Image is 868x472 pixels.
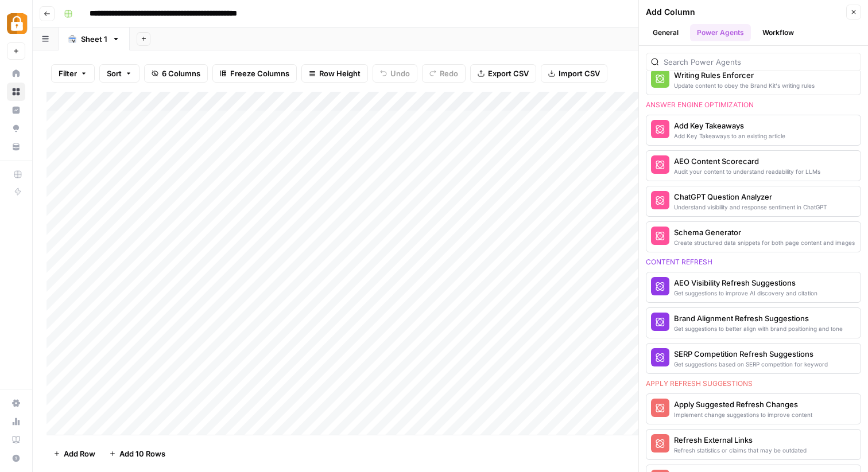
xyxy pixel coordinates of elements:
[674,191,827,202] div: ChatGPT Question Analyzer
[119,448,165,459] span: Add 10 Rows
[674,155,820,167] div: AEO Content Scorecard
[646,115,861,145] button: Add Key TakeawaysAdd Key Takeaways to an existing article
[674,324,843,333] div: Get suggestions to better align with brand positioning and tone
[7,431,25,449] a: Learning Hub
[674,348,828,360] div: SERP Competition Refresh Suggestions
[646,186,861,216] button: ChatGPT Question AnalyzerUnderstand visibility and response sentiment in ChatGPT
[144,64,208,83] button: 6 Columns
[59,68,77,79] span: Filter
[422,64,466,83] button: Redo
[674,446,807,455] div: Refresh statistics or claims that may be outdated
[646,394,861,424] button: Apply Suggested Refresh ChangesImplement change suggestions to improve content
[674,288,817,298] div: Get suggestions to improve AI discovery and citation
[301,64,368,83] button: Row Height
[664,56,856,68] input: Search Power Agents
[7,13,28,34] img: Adzz Logo
[674,399,812,410] div: Apply Suggested Refresh Changes
[64,448,95,459] span: Add Row
[99,64,139,83] button: Sort
[674,360,828,369] div: Get suggestions based on SERP competition for keyword
[319,68,361,79] span: Row Height
[7,119,25,138] a: Opportunities
[559,68,600,79] span: Import CSV
[646,430,861,459] button: Refresh External LinksRefresh statistics or claims that may be outdated
[674,81,815,90] div: Update content to obey the Brand Kit's writing rules
[674,120,785,131] div: Add Key Takeaways
[674,202,827,212] div: Understand visibility and response sentiment in ChatGPT
[755,24,801,41] button: Workflow
[470,64,536,83] button: Export CSV
[646,151,861,181] button: AEO Content ScorecardAudit your content to understand readability for LLMs
[102,444,172,463] button: Add 10 Rows
[46,444,102,463] button: Add Row
[646,24,685,41] button: General
[7,449,25,467] button: Help + Support
[488,68,529,79] span: Export CSV
[674,238,855,247] div: Create structured data snippets for both page content and images
[7,64,25,83] a: Home
[674,69,815,81] div: Writing Rules Enforcer
[7,101,25,119] a: Insights
[51,64,95,83] button: Filter
[81,33,107,45] div: Sheet 1
[59,28,130,50] a: Sheet 1
[7,9,25,38] button: Workspace: Adzz
[646,257,861,267] div: Content refresh
[7,394,25,412] a: Settings
[646,100,861,110] div: Answer engine optimization
[674,313,843,324] div: Brand Alignment Refresh Suggestions
[646,65,861,95] button: Writing Rules EnforcerUpdate content to obey the Brand Kit's writing rules
[7,412,25,431] a: Usage
[646,379,861,389] div: Apply refresh suggestions
[674,410,812,419] div: Implement change suggestions to improve content
[107,68,122,79] span: Sort
[674,131,785,141] div: Add Key Takeaways to an existing article
[674,277,817,288] div: AEO Visibility Refresh Suggestions
[674,167,820,176] div: Audit your content to understand readability for LLMs
[541,64,607,83] button: Import CSV
[646,308,861,338] button: Brand Alignment Refresh SuggestionsGet suggestions to better align with brand positioning and tone
[646,272,861,302] button: AEO Visibility Refresh SuggestionsGet suggestions to improve AI discovery and citation
[440,68,458,79] span: Redo
[7,83,25,101] a: Browse
[230,68,289,79] span: Freeze Columns
[390,68,410,79] span: Undo
[162,68,200,79] span: 6 Columns
[690,24,751,41] button: Power Agents
[674,227,855,238] div: Schema Generator
[646,222,861,252] button: Schema GeneratorCreate structured data snippets for both page content and images
[674,434,807,446] div: Refresh External Links
[646,344,861,373] button: SERP Competition Refresh SuggestionsGet suggestions based on SERP competition for keyword
[212,64,297,83] button: Freeze Columns
[373,64,417,83] button: Undo
[7,138,25,156] a: Your Data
